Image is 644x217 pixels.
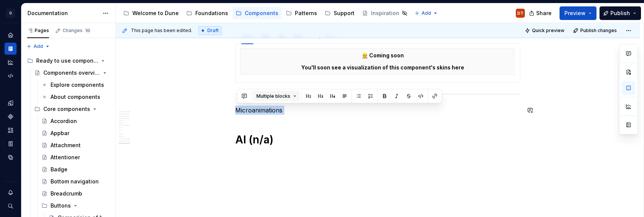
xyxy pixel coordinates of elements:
[207,28,219,34] span: Draft
[571,25,620,36] button: Publish changes
[322,7,357,19] a: Support
[27,28,49,34] div: Pages
[51,202,71,209] div: Buttons
[295,9,317,17] div: Patterns
[38,127,112,139] a: Appbar
[31,103,112,115] div: Core components
[5,70,17,82] a: Code automation
[24,55,112,67] div: Ready to use components
[5,56,17,68] a: Analytics
[233,7,281,19] a: Components
[334,9,354,17] div: Support
[5,29,17,41] a: Home
[51,190,82,197] div: Breadcrumb
[28,9,99,17] div: Documentation
[600,6,641,20] button: Publish
[38,151,112,163] a: Attentioner
[63,28,91,34] div: Changes
[38,139,112,151] a: Attachment
[5,124,17,136] a: Assets
[523,25,568,36] button: Quick preview
[51,166,67,173] div: Badge
[34,43,43,49] span: Add
[560,6,596,20] button: Preview
[2,5,20,21] button: D
[51,154,80,161] div: Attentioner
[5,111,17,123] a: Components
[120,6,411,21] div: Page tree
[38,163,112,175] a: Badge
[359,7,411,19] a: Inspiration
[51,93,100,101] div: About components
[36,57,98,65] div: Ready to use components
[245,64,520,71] p: You'll soon see a visualization of this component's skins here
[51,129,69,137] div: Appbar
[253,91,300,102] button: Multiple blocks
[235,106,520,115] p: Microanimations
[5,151,17,163] a: Data sources
[38,175,112,188] a: Bottom navigation
[120,7,182,19] a: Welcome to Dune
[610,9,630,17] span: Publish
[5,43,17,55] a: Documentation
[525,6,557,20] button: Share
[195,9,228,17] div: Foundations
[43,69,100,77] div: Components overview
[412,8,440,18] button: Add
[51,81,104,89] div: Explore components
[256,93,290,99] span: Multiple blocks
[564,9,586,17] span: Preview
[38,115,112,127] a: Accordion
[31,67,112,79] a: Components overview
[245,52,520,59] p: 👷 Coming soon
[51,142,81,149] div: Attachment
[245,9,278,17] div: Components
[517,10,523,16] div: DT
[371,9,399,17] div: Inspiration
[38,79,112,91] a: Explore components
[43,105,90,113] div: Core components
[6,9,15,18] div: D
[5,97,17,109] a: Design tokens
[132,9,179,17] div: Welcome to Dune
[51,178,99,185] div: Bottom navigation
[422,10,431,16] span: Add
[51,117,77,125] div: Accordion
[536,9,552,17] span: Share
[38,188,112,200] a: Breadcrumb
[532,28,564,34] span: Quick preview
[131,28,192,34] span: This page has been edited.
[580,28,617,34] span: Publish changes
[38,91,112,103] a: About components
[235,133,520,146] h1: AI (n/a)
[24,41,52,52] button: Add
[183,7,231,19] a: Foundations
[84,28,91,34] span: 10
[283,7,320,19] a: Patterns
[38,200,112,212] div: Buttons
[5,200,17,212] button: Search ⌘K
[5,138,17,150] a: Storybook stories
[5,186,17,199] button: Notifications
[240,48,515,78] section-item: Core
